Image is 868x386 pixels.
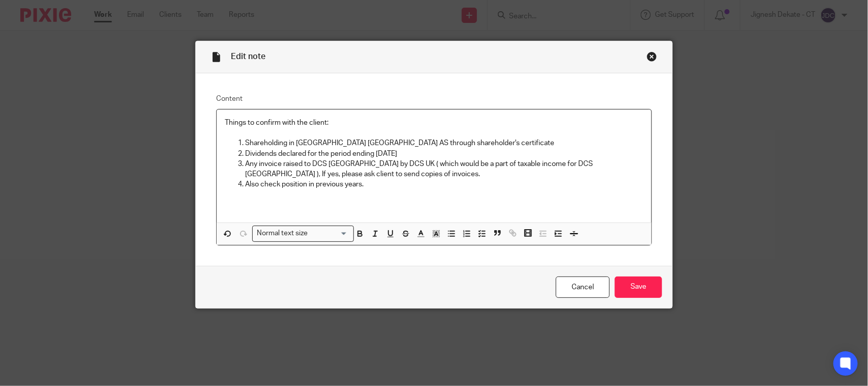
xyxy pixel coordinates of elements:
p: Shareholding in [GEOGRAPHIC_DATA] [GEOGRAPHIC_DATA] AS through shareholder's certificate [245,138,643,148]
div: Close this dialog window [647,51,657,62]
div: Search for option [252,226,354,241]
label: Content [216,94,652,104]
a: Cancel [556,277,610,298]
input: Save [615,277,662,298]
p: Dividends declared for the period ending [DATE] [245,149,643,159]
span: Edit note [231,52,265,61]
input: Search for option [311,228,348,239]
p: Any invoice raised to DCS [GEOGRAPHIC_DATA] by DCS UK ( which would be a part of taxable income f... [245,159,643,180]
span: Normal text size [255,228,310,239]
p: Things to confirm with the client: [225,118,643,128]
p: Also check position in previous years. [245,179,643,189]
